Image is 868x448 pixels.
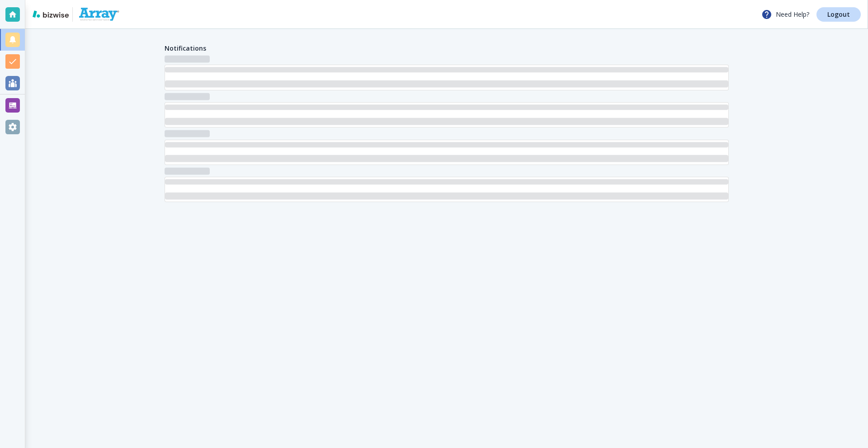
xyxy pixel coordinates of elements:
img: ARRAY Solid Surface Shower Systems [76,7,119,22]
p: Logout [827,11,850,18]
p: Need Help? [761,9,809,20]
img: bizwise [33,10,69,18]
h4: Notifications [165,43,206,53]
a: Logout [816,7,861,22]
